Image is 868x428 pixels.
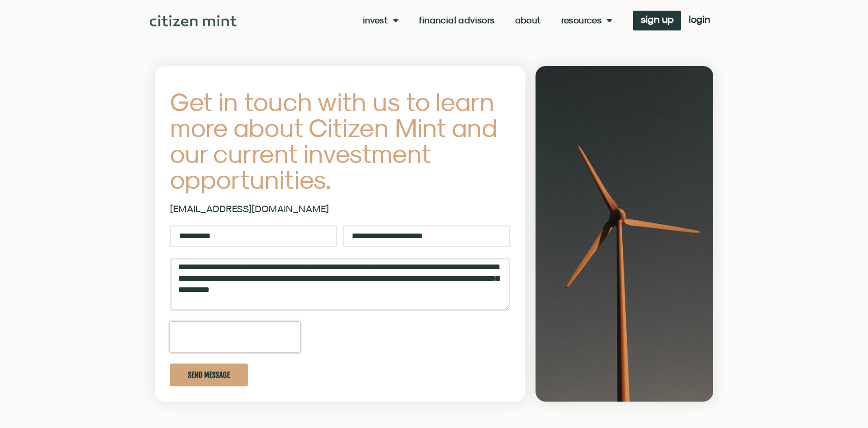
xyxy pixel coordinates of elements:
a: Invest [363,15,399,25]
a: login [681,11,718,30]
span: login [689,16,710,23]
a: About [515,15,541,25]
a: Resources [561,15,613,25]
span: Send Message [188,371,230,379]
a: [EMAIL_ADDRESS][DOMAIN_NAME] [170,203,329,214]
form: New Form [170,225,510,398]
h4: Get in touch with us to learn more about Citizen Mint and our current investment opportunities. [170,89,510,192]
span: sign up [641,16,674,23]
button: Send Message [170,364,248,386]
img: Citizen Mint [150,15,237,26]
a: Financial Advisors [419,15,494,25]
nav: Menu [363,15,613,25]
iframe: reCAPTCHA [170,322,300,352]
a: sign up [633,11,681,30]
